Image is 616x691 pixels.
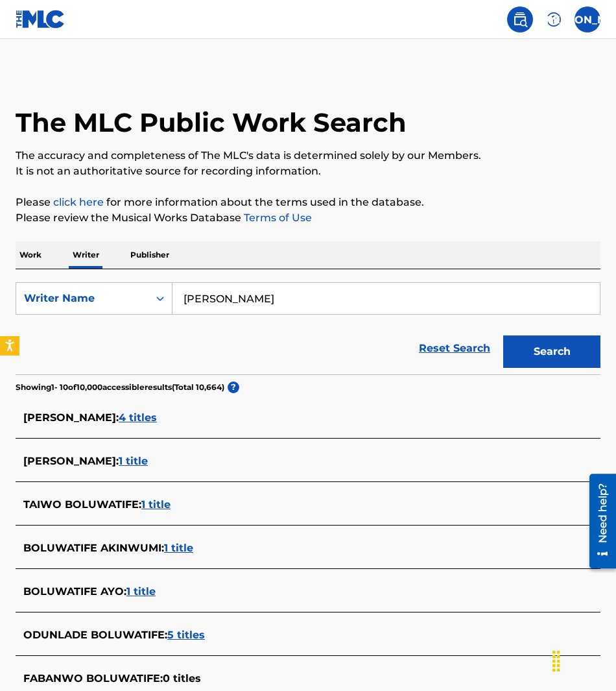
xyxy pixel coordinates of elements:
[16,195,600,210] p: Please for more information about the terms used in the database.
[119,455,148,467] span: 1 title
[24,291,141,306] div: Writer Name
[16,282,600,374] form: Search Form
[23,455,119,467] span: [PERSON_NAME] :
[551,629,616,691] iframe: Chat Widget
[23,585,126,598] span: BOLUWATIFE AYO :
[23,672,163,685] span: FABANWO BOLUWATIFE :
[23,411,119,424] span: [PERSON_NAME] :
[546,12,562,27] img: help
[546,642,567,681] div: Drag
[23,498,141,511] span: TAIWO BOLUWATIFE :
[541,6,567,32] div: Help
[16,382,224,393] p: Showing 1 - 10 of 10,000 accessible results (Total 10,664 )
[69,241,103,269] p: Writer
[16,241,45,269] p: Work
[141,498,171,511] span: 1 title
[16,148,600,164] p: The accuracy and completeness of The MLC's data is determined solely by our Members.
[23,629,167,641] span: ODUNLADE BOLUWATIFE :
[580,469,616,574] iframe: Resource Center
[228,382,239,393] span: ?
[163,672,201,685] span: 0 titles
[167,629,205,641] span: 5 titles
[164,542,193,554] span: 1 title
[16,10,65,29] img: MLC Logo
[575,6,600,32] div: User Menu
[53,196,104,208] a: click here
[412,334,497,363] a: Reset Search
[507,6,533,32] a: Public Search
[126,585,156,598] span: 1 title
[512,12,528,27] img: search
[23,542,164,554] span: BOLUWATIFE AKINWUMI :
[119,411,157,424] span: 4 titles
[16,210,600,226] p: Please review the Musical Works Database
[241,212,312,224] a: Terms of Use
[126,241,173,269] p: Publisher
[16,106,407,139] h1: The MLC Public Work Search
[16,164,600,179] p: It is not an authoritative source for recording information.
[503,335,600,368] button: Search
